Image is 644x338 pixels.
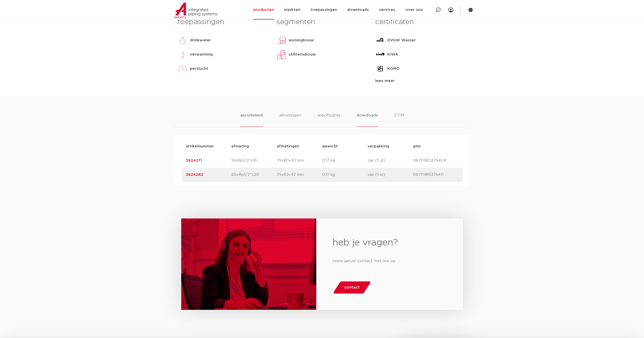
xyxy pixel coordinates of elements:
p: verpakking [368,143,413,149]
h3: certificaten [375,17,466,27]
a: contact [333,281,371,294]
p: woningbouw [289,37,314,43]
p: zak (5 st) [368,158,413,164]
p: gewicht [322,143,368,149]
p: drinkwater [190,37,211,43]
p: KOMO [387,66,400,72]
p: 75x82x42 mm [277,172,322,178]
img: drinkwater [178,35,188,45]
p: afmeting [231,143,277,149]
p: 20xRp1/2"x20 [231,172,277,178]
h3: toepassingen [178,17,269,27]
p: gtin [413,143,458,149]
li: specificaties [317,112,340,127]
img: KOMO [375,64,385,74]
p: KIWA [387,52,398,58]
p: 75x80x42 mm [277,158,322,164]
a: 3824282 [186,173,203,177]
p: perslucht [190,66,208,72]
p: utiliteitsbouw [289,52,316,58]
p: artikelnummer [186,143,231,149]
img: woningbouw [276,35,287,45]
p: verwarming [190,52,213,58]
img: perslucht [178,64,188,74]
img: KIWA [375,49,385,60]
img: verwarming [178,49,188,60]
p: 08711985375411 [413,172,458,178]
p: zak (5 st) [368,172,413,178]
img: utiliteitsbouw [276,49,287,60]
span: contact [344,283,360,292]
p: DVGW Wasser [387,37,416,43]
p: 0,17 kg [322,158,368,164]
li: downloads [357,112,378,127]
h3: segmenten [276,17,368,27]
p: 08711985375404 [413,158,458,164]
h2: heb je vragen? [333,237,447,249]
p: 0,17 kg [322,172,368,178]
a: 3824271 [186,159,202,162]
p: neem gerust contact met ons op [333,257,447,265]
div: lees meer [375,78,466,84]
li: ETIM [394,112,404,127]
li: afmetingen [279,112,301,127]
p: 16xRp1/2"x16 [231,158,277,164]
li: assortiment [240,112,263,127]
p: afmetingen [277,143,322,149]
img: DVGW Wasser [375,35,385,45]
